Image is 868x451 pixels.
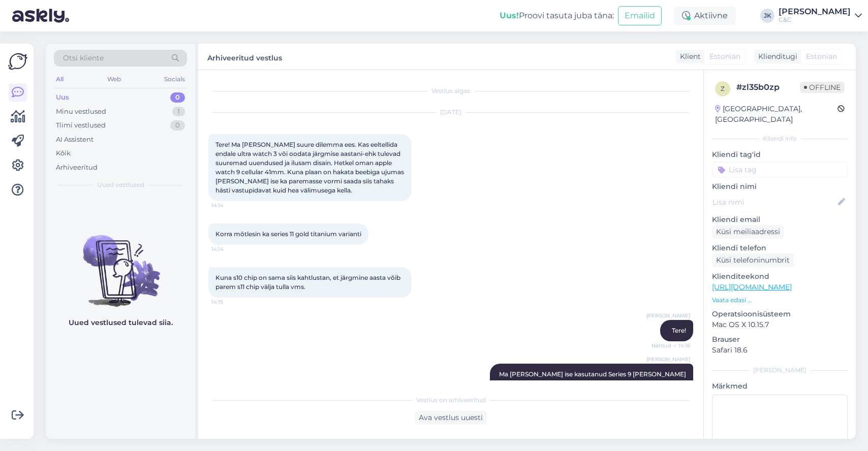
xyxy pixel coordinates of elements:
[712,181,848,192] p: Kliendi nimi
[712,381,848,392] p: Märkmed
[712,309,848,319] p: Operatsioonisüsteem
[46,217,195,308] img: No chats
[500,10,614,22] div: Proovi tasuta juba täna:
[652,342,690,349] span: Nähtud ✓ 14:16
[170,120,185,131] div: 0
[712,345,848,356] p: Safari 18.6
[715,104,838,125] div: [GEOGRAPHIC_DATA], [GEOGRAPHIC_DATA]
[207,50,282,63] label: Arhiveeritud vestlus
[754,51,797,62] div: Klienditugi
[162,73,187,86] div: Socials
[760,9,774,23] div: JK
[97,180,144,189] span: Uued vestlused
[712,225,784,239] div: Küsi meiliaadressi
[172,107,185,117] div: 1
[618,6,662,25] button: Emailid
[712,149,848,160] p: Kliendi tag'id
[779,16,851,24] div: C&C
[709,51,740,62] span: Estonian
[56,163,98,173] div: Arhiveeritud
[56,135,94,145] div: AI Assistent
[56,148,71,158] div: Kõik
[56,107,106,117] div: Minu vestlused
[170,92,185,103] div: 0
[672,327,686,334] span: Tere!
[415,411,487,425] div: Ava vestlus uuesti
[712,197,836,208] input: Lisa nimi
[215,274,402,291] span: Kuna s10 chip on sama siis kahtlustan, et järgmine aasta võib parem s11 chip välja tulla vms.
[712,334,848,345] p: Brauser
[500,11,519,20] b: Uus!
[8,52,27,71] img: Askly Logo
[69,317,173,328] p: Uued vestlused tulevad siia.
[646,356,690,363] span: [PERSON_NAME]
[416,396,486,405] span: Vestlus on arhiveeritud
[208,108,693,117] div: [DATE]
[712,214,848,225] p: Kliendi email
[499,370,688,405] span: Ma [PERSON_NAME] ise kasutanud Series 9 [PERSON_NAME] nüüd [PERSON_NAME] otsapidi Ultra 2 peal ni...
[56,120,106,131] div: Tiimi vestlused
[721,85,725,92] span: z
[63,53,104,63] span: Otsi kliente
[674,7,736,25] div: Aktiivne
[676,51,701,62] div: Klient
[779,8,862,24] a: [PERSON_NAME]C&C
[712,134,848,143] div: Kliendi info
[646,312,690,319] span: [PERSON_NAME]
[211,202,250,209] span: 14:14
[800,82,845,93] span: Offline
[806,51,837,62] span: Estonian
[211,245,250,253] span: 14:14
[736,81,800,93] div: # zl35b0zp
[54,73,66,86] div: All
[215,230,361,238] span: Korra mõtlesin ka series 11 gold titanium varianti
[712,271,848,282] p: Klienditeekond
[712,253,794,267] div: Küsi telefoninumbrit
[215,141,406,194] span: Tere! Ma [PERSON_NAME] suure dilemma ees. Kas eeltellida endale ultra watch 3 või oodata järgmise...
[712,296,848,305] p: Vaata edasi ...
[105,73,123,86] div: Web
[779,8,851,16] div: [PERSON_NAME]
[208,86,693,95] div: Vestlus algas
[712,162,848,177] input: Lisa tag
[712,282,792,292] a: [URL][DOMAIN_NAME]
[211,298,250,306] span: 14:15
[56,92,69,103] div: Uus
[712,366,848,375] div: [PERSON_NAME]
[712,243,848,253] p: Kliendi telefon
[712,319,848,330] p: Mac OS X 10.15.7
